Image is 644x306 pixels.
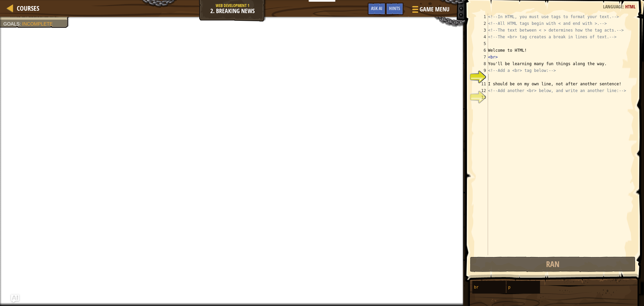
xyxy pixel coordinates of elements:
[407,3,453,18] button: Game Menu
[11,295,19,303] button: Ask AI
[368,3,386,15] button: Ask AI
[475,94,488,101] div: 13
[22,21,53,27] span: Incomplete
[475,74,488,81] div: 10
[475,87,488,94] div: 12
[475,54,488,60] div: 7
[475,47,488,54] div: 6
[475,40,488,47] div: 5
[371,5,382,11] span: Ask AI
[13,4,39,13] a: Courses
[475,13,488,20] div: 1
[475,34,488,40] div: 4
[475,27,488,34] div: 3
[17,4,39,13] span: Courses
[420,5,449,14] span: Game Menu
[603,3,623,10] span: Language
[475,60,488,67] div: 8
[389,5,400,11] span: Hints
[474,285,479,290] span: br
[546,259,559,269] span: Ran
[475,67,488,74] div: 9
[470,257,636,272] button: Ran
[475,81,488,87] div: 11
[623,3,625,10] span: :
[625,3,636,10] span: HTML
[19,21,22,27] span: :
[3,21,19,27] span: Goals
[475,20,488,27] div: 2
[508,285,511,290] span: p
